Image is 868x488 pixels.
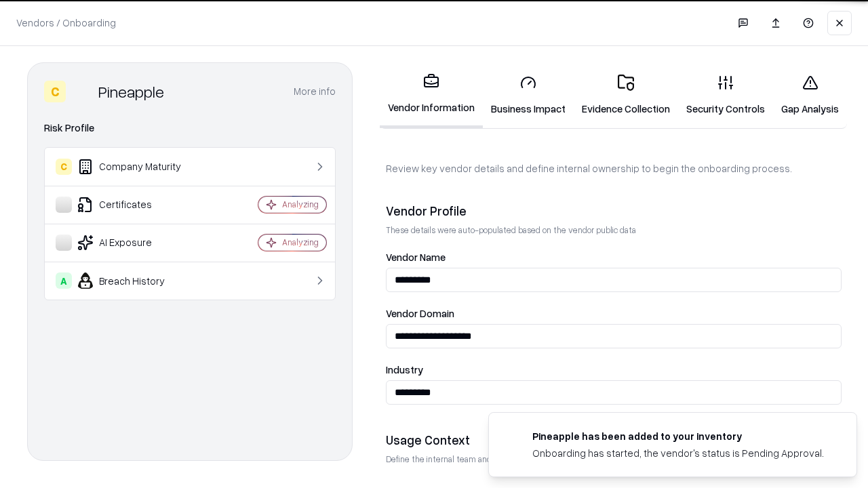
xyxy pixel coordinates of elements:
div: Analyzing [282,199,319,210]
p: Review key vendor details and define internal ownership to begin the onboarding process. [386,161,842,176]
button: More info [294,79,336,104]
div: Analyzing [282,237,319,248]
div: A [56,272,72,289]
div: AI Exposure [56,235,218,251]
div: Risk Profile [44,120,336,136]
div: Onboarding has started, the vendor's status is Pending Approval. [532,446,824,460]
img: Pineapple [71,81,93,102]
a: Vendor Information [380,62,483,128]
a: Security Controls [678,64,773,127]
div: C [44,81,66,102]
p: Define the internal team and reason for using this vendor. This helps assess business relevance a... [386,453,842,465]
label: Vendor Domain [386,308,842,319]
div: Company Maturity [56,159,218,175]
div: Vendor Profile [386,203,842,219]
a: Gap Analysis [773,64,847,127]
div: C [56,159,72,175]
div: Pineapple has been added to your inventory [532,429,824,443]
label: Industry [386,365,842,375]
a: Business Impact [483,64,574,127]
p: Vendors / Onboarding [16,16,116,30]
img: pineappleenergy.com [505,429,521,445]
a: Evidence Collection [574,64,678,127]
div: Usage Context [386,432,842,448]
p: These details were auto-populated based on the vendor public data [386,224,842,236]
div: Breach History [56,272,218,289]
div: Pineapple [98,81,164,102]
div: Certificates [56,197,218,213]
label: Vendor Name [386,252,842,262]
